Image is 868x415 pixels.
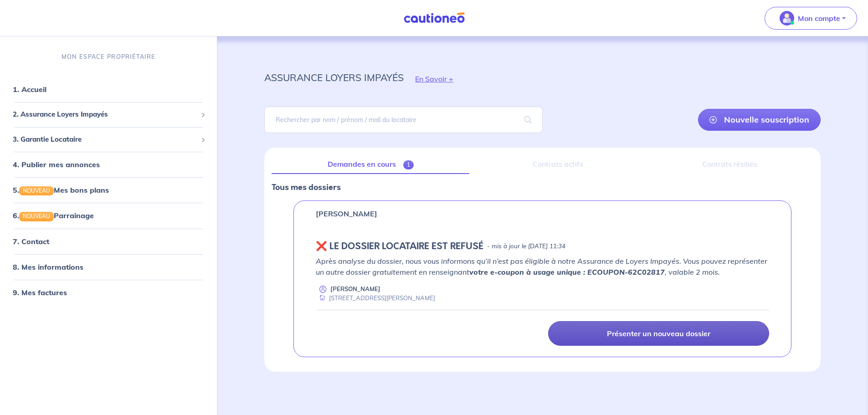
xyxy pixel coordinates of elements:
[316,294,435,302] div: [STREET_ADDRESS][PERSON_NAME]
[13,288,67,297] a: 9. Mes factures
[316,256,769,277] p: Après analyse du dossier, nous vous informons qu’il n’est pas éligible à notre Assurance de Loyer...
[765,7,857,30] button: illu_account_valid_menu.svgMon compte
[330,285,380,293] p: [PERSON_NAME]
[4,258,213,276] div: 8. Mes informations
[13,160,100,169] a: 4. Publier mes annonces
[13,211,94,220] a: 6.NOUVEAUParrainage
[316,241,483,252] h5: ❌️️ LE DOSSIER LOCATAIRE EST REFUSÉ
[607,329,710,338] p: Présenter un nouveau dossier
[548,321,769,346] a: Présenter un nouveau dossier
[404,66,465,92] button: En Savoir +
[264,69,404,86] p: assurance loyers impayés
[780,11,794,26] img: illu_account_valid_menu.svg
[4,206,213,225] div: 6.NOUVEAUParrainage
[316,208,377,219] p: [PERSON_NAME]
[4,131,213,149] div: 3. Garantie Locataire
[316,241,769,252] div: state: REJECTED, Context: NEW,CHOOSE-CERTIFICATE,ALONE,LESSOR-DOCUMENTS
[4,181,213,199] div: 5.NOUVEAUMes bons plans
[4,80,213,98] div: 1. Accueil
[698,109,821,131] a: Nouvelle souscription
[264,107,542,133] input: Rechercher par nom / prénom / mail du locataire
[798,13,840,24] p: Mon compte
[62,52,155,61] p: MON ESPACE PROPRIÉTAIRE
[514,107,543,133] span: search
[13,237,49,246] a: 7. Contact
[487,242,565,251] p: - mis à jour le [DATE] 11:34
[4,155,213,174] div: 4. Publier mes annonces
[4,283,213,302] div: 9. Mes factures
[4,106,213,123] div: 2. Assurance Loyers Impayés
[13,262,83,272] a: 8. Mes informations
[13,185,109,195] a: 5.NOUVEAUMes bons plans
[4,232,213,251] div: 7. Contact
[403,160,414,169] span: 1
[400,12,468,24] img: Cautioneo
[13,85,46,94] a: 1. Accueil
[469,267,665,277] strong: votre e-coupon à usage unique : ECOUPON-62C02817
[272,181,813,193] p: Tous mes dossiers
[13,109,197,120] span: 2. Assurance Loyers Impayés
[272,155,469,174] a: Demandes en cours1
[13,134,197,145] span: 3. Garantie Locataire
